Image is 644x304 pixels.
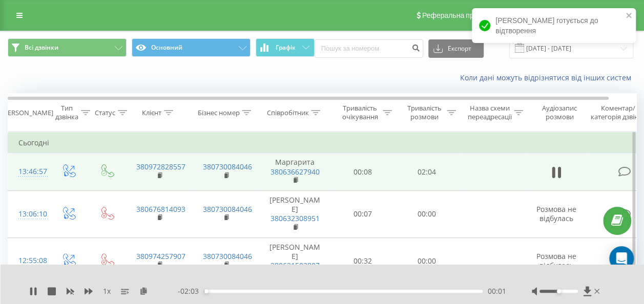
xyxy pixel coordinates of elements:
td: [PERSON_NAME] [259,190,331,237]
a: 380676814093 [136,204,185,214]
button: Основний [132,38,251,57]
div: Статус [95,108,115,117]
span: Розмова не відбулась [536,251,576,270]
td: 00:07 [331,190,395,237]
td: Маргарита [259,153,331,191]
a: 380636627940 [271,167,320,177]
div: Бізнес номер [197,108,239,117]
span: Графік [276,44,296,51]
div: Співробітник [266,108,308,117]
div: Клієнт [142,108,161,117]
div: Open Intercom Messenger [609,246,634,271]
div: [PERSON_NAME] [2,108,53,117]
a: 380632308951 [271,213,320,223]
button: Всі дзвінки [8,38,127,57]
div: Accessibility label [556,289,560,293]
a: 380974257907 [136,251,185,261]
div: Тривалість очікування [340,104,380,121]
span: 1 x [103,286,111,296]
div: Аудіозапис розмови [534,104,584,121]
td: [PERSON_NAME] [259,237,331,285]
input: Пошук за номером [315,39,423,58]
td: 00:00 [395,190,459,237]
span: Всі дзвінки [25,44,58,52]
div: Тип дзвінка [55,104,78,121]
a: Коли дані можуть відрізнятися вiд інших систем [460,73,636,82]
a: 380631502807 [271,260,320,270]
div: 13:46:57 [18,162,39,182]
td: 00:32 [331,237,395,285]
span: Розмова не відбулась [536,204,576,223]
button: Графік [256,38,315,57]
button: Експорт [428,39,484,58]
div: 12:55:08 [18,251,39,271]
div: Назва схеми переадресації [467,104,511,121]
td: 02:04 [395,153,459,191]
div: Accessibility label [204,289,209,293]
div: Тривалість розмови [404,104,444,121]
a: 380730084046 [203,251,252,261]
span: Реферальна програма [422,11,497,19]
button: close [626,11,633,21]
a: 380972828557 [136,162,185,171]
a: 380730084046 [203,204,252,214]
span: - 02:03 [178,286,204,296]
a: 380730084046 [203,162,252,171]
div: 13:06:10 [18,204,39,224]
span: 00:01 [488,286,506,296]
div: [PERSON_NAME] готується до відтворення [472,8,636,43]
td: 00:00 [395,237,459,285]
td: 00:08 [331,153,395,191]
